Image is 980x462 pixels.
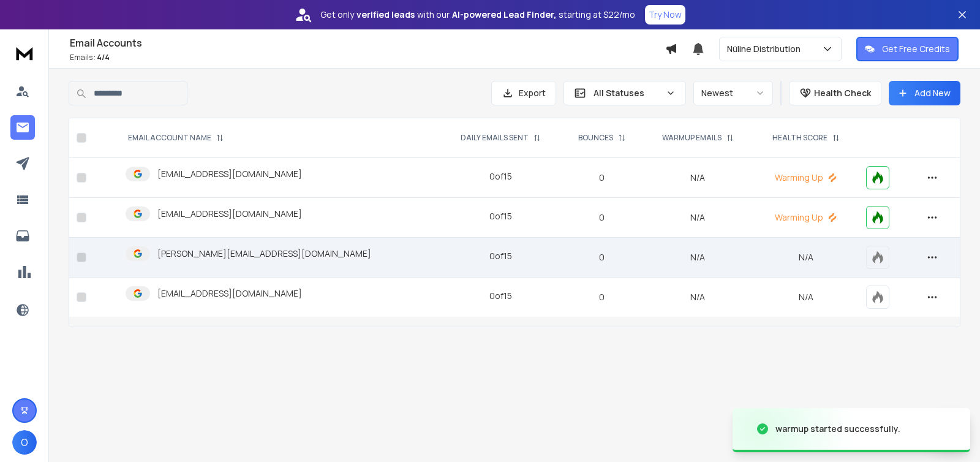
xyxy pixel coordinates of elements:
td: N/A [643,158,753,198]
button: Newest [693,81,773,105]
strong: verified leads [356,9,415,21]
p: N/A [761,251,851,263]
p: 0 [568,251,635,263]
p: Health Check [814,87,871,99]
p: Emails : [70,53,665,62]
img: logo [12,42,37,64]
p: Nüline Distribution [727,43,805,55]
button: Get Free Credits [856,37,959,61]
h1: Email Accounts [70,36,665,50]
button: O [12,430,37,455]
p: Get only with our starting at $22/mo [320,9,635,21]
p: HEALTH SCORE [772,133,827,143]
p: Warming Up [761,211,851,224]
div: warmup started successfully. [775,423,900,435]
p: [PERSON_NAME][EMAIL_ADDRESS][DOMAIN_NAME] [157,248,371,260]
button: Try Now [645,5,685,25]
div: 0 of 15 [489,210,512,222]
p: [EMAIL_ADDRESS][DOMAIN_NAME] [157,287,302,300]
p: 0 [568,211,635,224]
div: 0 of 15 [489,290,512,302]
button: Health Check [789,81,881,105]
div: 0 of 15 [489,250,512,262]
div: 0 of 15 [489,170,512,183]
strong: AI-powered Lead Finder, [452,9,556,21]
p: 0 [568,172,635,184]
td: N/A [643,198,753,238]
p: N/A [761,291,851,303]
p: All Statuses [594,87,661,99]
p: Get Free Credits [882,43,950,55]
p: Try Now [649,9,682,21]
p: Warming Up [761,172,851,184]
p: 0 [568,291,635,303]
p: DAILY EMAILS SENT [461,133,529,143]
p: [EMAIL_ADDRESS][DOMAIN_NAME] [157,208,302,220]
td: N/A [643,238,753,278]
p: [EMAIL_ADDRESS][DOMAIN_NAME] [157,168,302,180]
button: Add New [889,81,960,105]
p: BOUNCES [578,133,613,143]
td: N/A [643,278,753,317]
button: Export [491,81,556,105]
div: EMAIL ACCOUNT NAME [128,133,224,143]
span: 4 / 4 [97,52,110,62]
p: WARMUP EMAILS [662,133,722,143]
